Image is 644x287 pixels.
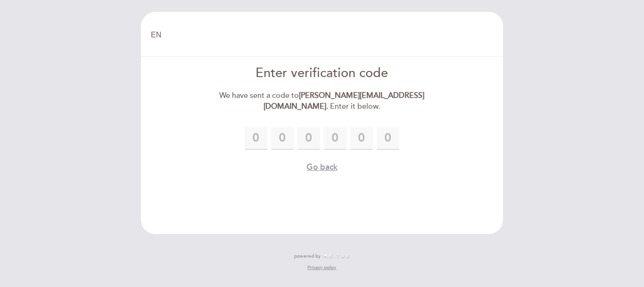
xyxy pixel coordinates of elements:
[350,127,373,150] input: 0
[294,253,321,260] span: powered by
[324,127,347,150] input: 0
[294,253,350,260] a: powered by
[264,91,424,111] strong: [PERSON_NAME][EMAIL_ADDRESS][DOMAIN_NAME]
[245,127,267,150] input: 0
[297,127,320,150] input: 0
[323,254,350,259] img: MEITRE
[271,127,294,150] input: 0
[306,161,338,173] button: Go back
[307,264,336,271] a: Privacy policy
[377,127,399,150] input: 0
[214,90,430,112] div: We have sent a code to . Enter it below.
[214,64,430,83] div: Enter verification code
